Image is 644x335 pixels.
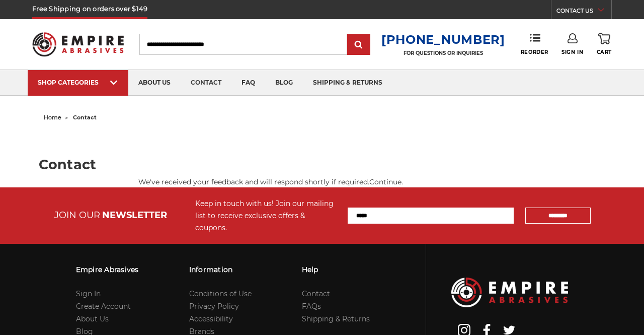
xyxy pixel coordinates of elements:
a: blog [265,70,303,96]
h3: Help [302,259,370,280]
span: JOIN OUR [54,210,100,221]
a: FAQs [302,302,321,311]
a: Reorder [521,33,548,55]
a: Accessibility [189,314,233,323]
a: about us [128,70,181,96]
a: Create Account [76,302,131,311]
a: Continue [369,177,401,186]
a: Sign In [76,289,101,298]
span: NEWSLETTER [102,210,167,221]
a: home [44,114,61,121]
h3: Information [189,259,252,280]
a: Shipping & Returns [302,314,370,323]
p: FOR QUESTIONS OR INQUIRIES [381,50,505,56]
a: [PHONE_NUMBER] [381,32,505,47]
a: contact [181,70,231,96]
a: faq [231,70,265,96]
a: About Us [76,314,109,323]
a: shipping & returns [303,70,392,96]
img: Empire Abrasives Logo Image [451,278,569,308]
span: contact [73,114,97,121]
span: Cart [597,49,612,55]
img: Empire Abrasives [32,26,124,62]
a: Cart [597,33,612,55]
a: CONTACT US [556,5,611,19]
a: Contact [302,289,330,298]
h1: Contact [39,158,606,171]
a: Privacy Policy [189,302,239,311]
div: Keep in touch with us! Join our mailing list to receive exclusive offers & coupons. [195,197,338,234]
h3: Empire Abrasives [76,259,139,280]
span: Reorder [521,49,548,55]
span: Sign In [561,49,583,55]
div: We've received your feedback and will respond shortly if required. . [138,177,506,187]
a: Conditions of Use [189,289,252,298]
div: SHOP CATEGORIES [38,79,118,86]
input: Submit [349,35,369,55]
